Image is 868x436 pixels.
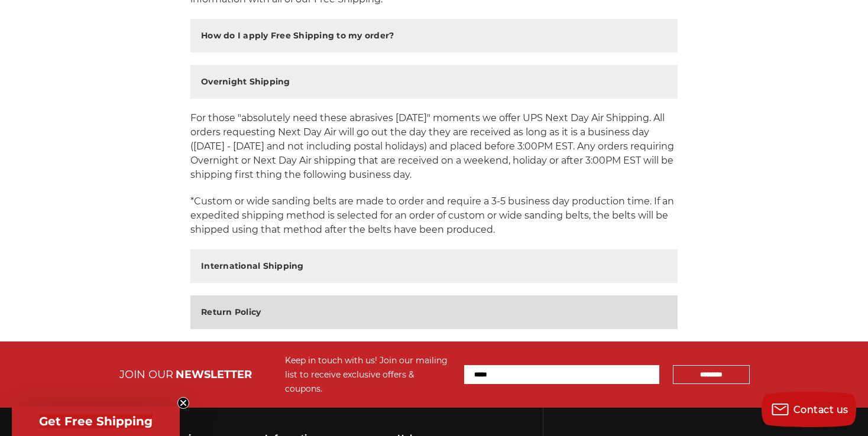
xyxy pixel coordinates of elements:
h2: Return Policy [201,306,261,318]
div: Get Free ShippingClose teaser [12,406,180,436]
button: Return Policy [190,295,678,329]
h2: Overnight Shipping [201,76,290,88]
span: Get Free Shipping [39,414,153,428]
h2: How do I apply Free Shipping to my order? [201,30,394,42]
div: Keep in touch with us! Join our mailing list to receive exclusive offers & coupons. [285,353,452,396]
button: Overnight Shipping [190,65,678,99]
p: *Custom or wide sanding belts are made to order and require a 3-5 business day production time. I... [190,194,678,237]
p: For those "absolutely need these abrasives [DATE]" moments we offer UPS Next Day Air Shipping. Al... [190,111,678,182]
button: How do I apply Free Shipping to my order? [190,19,678,53]
span: JOIN OUR [119,368,173,381]
h2: International Shipping [201,260,304,272]
button: International Shipping [190,249,678,283]
button: Contact us [762,392,856,427]
span: NEWSLETTER [176,368,252,381]
button: Close teaser [177,397,189,409]
span: Contact us [793,404,848,415]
